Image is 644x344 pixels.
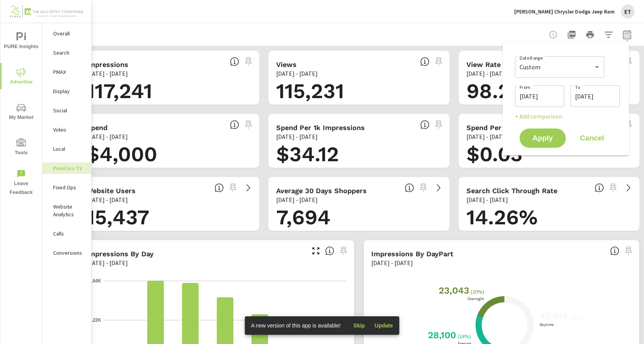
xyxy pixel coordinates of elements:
[53,49,85,57] p: Search
[53,68,85,76] p: PMAX
[347,319,371,332] button: Skip
[569,129,615,148] button: Cancel
[276,195,318,204] p: [DATE] - [DATE]
[215,183,224,192] span: Unique website visitors over the selected time period. [Source: Website Analytics]
[466,141,632,167] h1: $0.03
[619,27,635,42] button: Select Date Range
[86,250,154,258] h5: Impressions by Day
[582,27,598,42] button: Print Report
[538,323,555,327] p: Daytime
[466,195,508,204] p: [DATE] - [DATE]
[42,66,91,78] div: PMAX
[53,30,85,37] p: Overall
[227,182,239,194] span: Select a preset date range to save this widget
[417,182,429,194] span: Select a preset date range to save this widget
[86,195,128,204] p: [DATE] - [DATE]
[230,57,239,66] span: Number of times your connected TV ad was presented to a user. [Source: This data is provided by t...
[86,187,136,195] h5: Website Users
[86,258,128,267] p: [DATE] - [DATE]
[466,60,501,68] h5: View Rate
[276,69,318,78] p: [DATE] - [DATE]
[53,203,85,218] p: Website Analytics
[577,135,607,142] span: Cancel
[570,314,585,321] p: ( 41% )
[276,132,318,141] p: [DATE] - [DATE]
[276,124,365,132] h5: Spend Per 1k Impressions
[337,245,350,257] span: Select a preset date range to save this widget
[0,23,42,200] div: nav menu
[86,317,101,323] text: 17.22K
[86,278,101,284] text: 18.64K
[86,124,107,132] h5: Spend
[527,135,558,142] span: Apply
[42,85,91,97] div: Display
[601,27,616,42] button: Apply Filters
[42,47,91,58] div: Search
[53,126,85,134] p: Video
[515,112,620,121] p: + Add comparison
[86,132,128,141] p: [DATE] - [DATE]
[230,120,239,129] span: Cost of your connected TV ad campaigns. [Source: This data is provided by the video advertising p...
[538,311,569,322] h3: 47,979
[42,247,91,259] div: Conversions
[371,258,413,267] p: [DATE] - [DATE]
[466,187,557,195] h5: Search Click Through Rate
[276,60,297,68] h5: Views
[310,245,322,257] button: Make Fullscreen
[514,8,615,15] p: [PERSON_NAME] Chrysler Dodge Jeep Ram
[86,141,252,167] h1: $4,000
[3,139,40,157] span: Tools
[53,87,85,95] p: Display
[433,55,445,68] span: Select a preset date range to save this widget
[426,330,456,341] h3: 28,100
[350,322,368,329] span: Skip
[276,141,441,167] h1: $34.12
[42,228,91,239] div: Calls
[466,297,486,301] p: Overnight
[433,119,445,131] span: Select a preset date range to save this widget
[3,68,40,87] span: Advertise
[42,143,91,155] div: Local
[621,5,635,18] div: ET
[42,182,91,193] div: Fixed Ops
[466,124,559,132] h5: Spend Per Completed View
[458,333,473,340] p: ( 24% )
[622,245,635,257] span: Select a preset date range to save this widget
[371,319,396,332] button: Update
[564,27,579,42] button: "Export Report to PDF"
[86,69,128,78] p: [DATE] - [DATE]
[405,183,414,192] span: A rolling 30 day total of daily Shoppers on the dealership website, averaged over the selected da...
[86,60,128,68] h5: Impressions
[466,78,632,104] h1: 98.29%
[371,250,453,258] h5: Impressions by DayPart
[471,288,486,295] p: ( 20% )
[42,124,91,135] div: Video
[42,28,91,39] div: Overall
[53,107,85,114] p: Social
[433,182,445,194] a: See more details in report
[610,246,619,255] span: Only DoubleClick Video impressions can be broken down by time of day.
[607,182,619,194] span: Select a preset date range to save this widget
[42,162,91,174] div: PureCars TV
[42,105,91,116] div: Social
[53,164,85,172] p: PureCars TV
[42,201,91,220] div: Website Analytics
[242,182,255,194] a: See more details in report
[242,119,255,131] span: Select a preset date range to save this widget
[53,145,85,153] p: Local
[3,169,40,197] span: Leave Feedback
[595,183,604,192] span: Percentage of users who viewed your campaigns who clicked through to your website. For example, i...
[466,204,632,230] h1: 14.26%
[86,204,252,230] h1: 15,437
[276,204,441,230] h1: 7,694
[466,132,508,141] p: [DATE] - [DATE]
[53,184,85,191] p: Fixed Ops
[53,249,85,257] p: Conversions
[420,120,429,129] span: Total spend per 1,000 impressions. [Source: This data is provided by the video advertising platform]
[374,322,393,329] span: Update
[420,57,429,66] span: Number of times your connected TV ad was viewed completely by a user. [Source: This data is provi...
[437,285,469,296] h3: 23,043
[3,103,40,122] span: My Market
[242,55,255,68] span: Select a preset date range to save this widget
[622,182,635,194] a: See more details in report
